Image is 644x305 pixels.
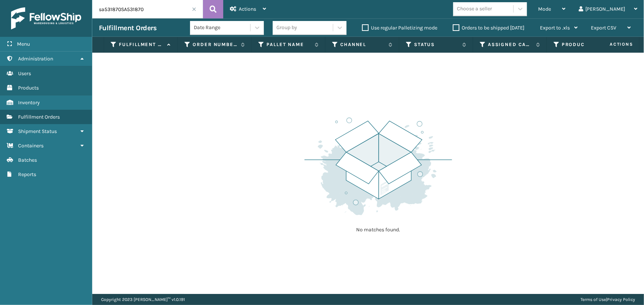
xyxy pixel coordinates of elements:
[193,41,237,48] label: Order Number
[586,38,638,50] span: Actions
[453,25,524,31] label: Orders to be shipped [DATE]
[488,41,533,48] label: Assigned Carrier Service
[119,41,163,48] label: Fulfillment Order Id
[18,56,53,62] span: Administration
[581,294,635,305] div: |
[18,157,37,163] span: Batches
[538,6,551,12] span: Mode
[266,41,311,48] label: Pallet Name
[18,143,44,149] span: Containers
[17,41,30,47] span: Menu
[540,25,570,31] span: Export to .xls
[18,171,36,178] span: Reports
[18,85,39,91] span: Products
[18,114,60,120] span: Fulfillment Orders
[101,294,185,305] p: Copyright 2023 [PERSON_NAME]™ v 1.0.191
[194,24,251,32] div: Date Range
[239,6,256,12] span: Actions
[362,25,437,31] label: Use regular Palletizing mode
[340,41,385,48] label: Channel
[11,7,81,29] img: logo
[18,99,40,106] span: Inventory
[562,41,606,48] label: Product SKU
[581,297,606,302] a: Terms of Use
[414,41,459,48] label: Status
[18,70,31,77] span: Users
[591,25,616,31] span: Export CSV
[457,5,492,13] div: Choose a seller
[607,297,635,302] a: Privacy Policy
[18,128,57,134] span: Shipment Status
[276,24,297,32] div: Group by
[99,24,156,32] h3: Fulfillment Orders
